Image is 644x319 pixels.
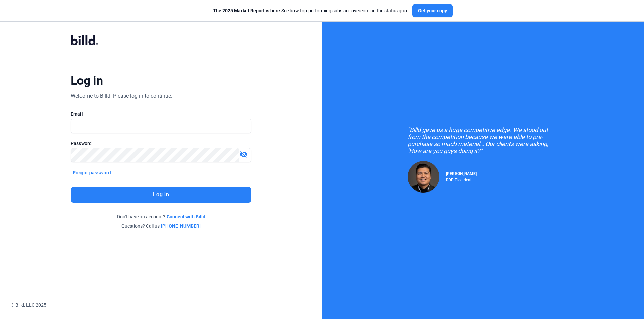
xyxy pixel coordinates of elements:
img: Raul Pacheco [408,161,439,193]
div: Questions? Call us [71,223,251,229]
div: Password [71,140,251,147]
div: See how top-performing subs are overcoming the status quo. [213,7,408,14]
button: Log in [71,187,251,203]
a: Connect with Billd [167,213,205,220]
button: Forgot password [71,169,113,176]
span: [PERSON_NAME] [446,171,477,176]
div: Email [71,111,251,117]
mat-icon: visibility_off [239,150,248,158]
span: The 2025 Market Report is here: [213,8,281,13]
div: "Billd gave us a huge competitive edge. We stood out from the competition because we were able to... [408,126,558,154]
div: Log in [71,73,103,88]
div: RDP Electrical [446,176,477,182]
div: Welcome to Billd! Please log in to continue. [71,92,172,100]
div: Don't have an account? [71,213,251,220]
button: Get your copy [412,4,453,17]
a: [PHONE_NUMBER] [161,223,201,229]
